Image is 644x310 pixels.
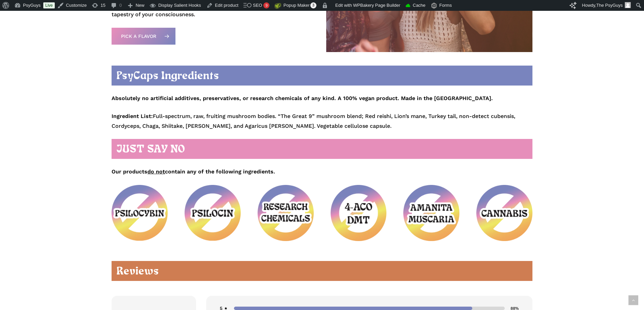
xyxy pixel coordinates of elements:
[403,185,459,241] img: No Amanita Muscaria Icon
[258,185,314,241] img: No Research Chemicals Icon
[112,185,168,241] img: No Psilocybin Icon
[112,112,532,131] p: Full-spectrum, raw, fruiting mushroom bodies. “The Great 9” mushroom blend; Red reishi, Lion’s ma...
[263,2,269,8] div: 9
[331,185,387,241] img: No 4AcoDMT Icon
[112,139,532,159] h2: JUST SAY NO
[43,2,55,8] a: Live
[625,2,631,8] img: Avatar photo
[147,168,165,175] u: do not
[310,2,316,8] span: 3
[112,113,153,119] strong: Ingredient List:
[121,33,156,40] span: Pick a Flavor
[112,168,275,175] strong: Our products contain any of the following ingredients.
[112,261,532,281] h2: Reviews
[185,185,241,241] img: No Psilocin Icon
[476,185,532,241] img: No Cannabis Icon
[112,28,175,45] a: Pick a Flavor
[628,295,638,305] a: Back to top
[112,66,532,86] h2: PsyCaps Ingredients
[112,95,493,101] strong: Absolutely no artificial additives, preservatives, or research chemicals of any kind. A 100% vega...
[596,3,623,8] span: The PsyGuys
